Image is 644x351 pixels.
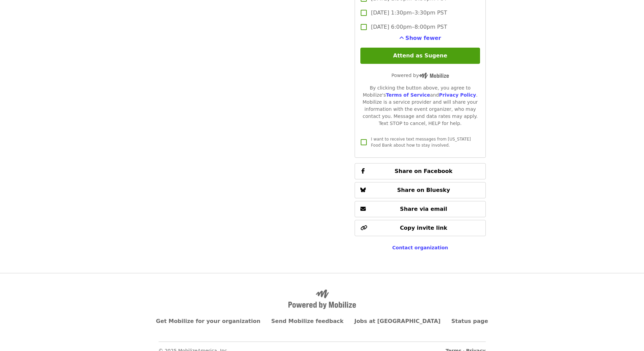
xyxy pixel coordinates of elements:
button: Share on Facebook [355,163,485,179]
span: [DATE] 1:30pm–3:30pm PST [371,9,447,17]
nav: Primary footer navigation [159,317,486,325]
div: By clicking the button above, you agree to Mobilize's and . Mobilize is a service provider and wi... [360,84,480,127]
span: Share on Bluesky [397,187,450,193]
a: Privacy Policy [439,92,476,98]
a: Terms of Service [386,92,430,98]
img: Powered by Mobilize [288,290,356,309]
a: Get Mobilize for your organization [156,318,260,324]
button: Copy invite link [355,220,485,236]
a: Send Mobilize feedback [271,318,343,324]
span: Share via email [400,206,447,212]
a: Contact organization [392,245,448,250]
span: [DATE] 6:00pm–8:00pm PST [371,23,447,31]
span: Powered by [391,73,449,78]
button: See more timeslots [399,34,441,42]
button: Share via email [355,201,485,217]
img: Powered by Mobilize [419,73,449,79]
span: Share on Facebook [395,168,452,174]
span: Copy invite link [400,225,447,231]
span: Show fewer [405,35,441,41]
button: Share on Bluesky [355,182,485,198]
a: Jobs at [GEOGRAPHIC_DATA] [354,318,440,324]
button: Attend as Sugene [360,48,480,64]
a: Status page [451,318,488,324]
span: I want to receive text messages from [US_STATE] Food Bank about how to stay involved. [371,137,471,148]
